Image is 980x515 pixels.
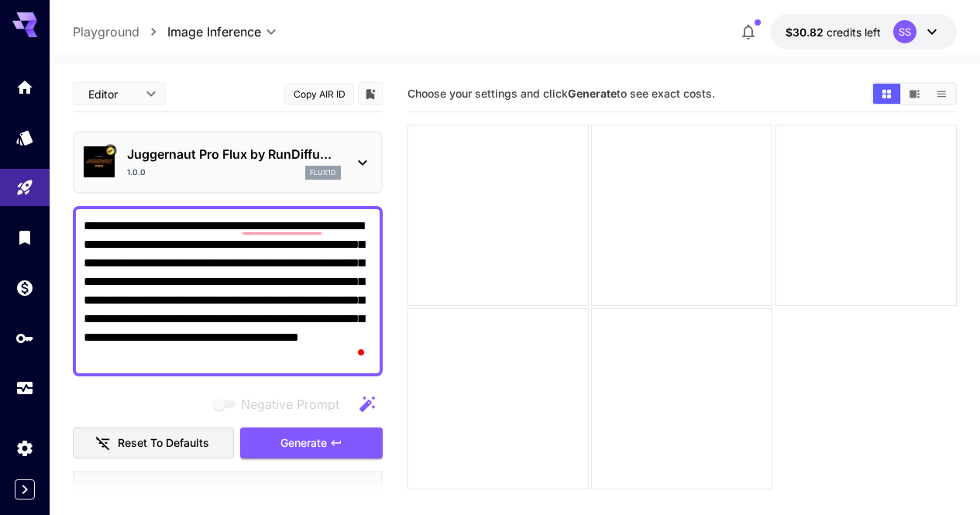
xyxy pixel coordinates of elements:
div: API Keys [15,328,34,348]
div: Library [15,228,34,247]
p: 1.0.0 [127,167,146,178]
textarea: To enrich screen reader interactions, please activate Accessibility in Grammarly extension settings [84,217,372,366]
a: Playground [73,22,139,41]
button: $30.81646SS [770,14,957,50]
span: Generate [280,434,327,453]
b: Generate [568,87,617,100]
button: Generate [240,427,383,459]
span: Image Inference [167,22,261,41]
div: Show images in grid viewShow images in video viewShow images in list view [872,82,957,105]
p: flux1d [310,167,336,178]
div: Home [15,77,34,97]
button: Show images in video view [901,84,928,104]
button: Expand sidebar [15,479,35,500]
span: Negative prompts are not compatible with the selected model. [210,394,352,414]
div: SS [893,20,916,43]
button: Certified Model – Vetted for best performance and includes a commercial license. [104,145,116,157]
div: Models [15,128,34,147]
span: Choose your settings and click to see exact costs. [407,87,715,100]
button: Copy AIR ID [284,83,354,105]
div: Wallet [15,278,34,297]
button: Add to library [363,84,377,103]
div: Usage [15,379,34,398]
div: $30.81646 [786,24,881,40]
div: Settings [15,438,34,458]
p: Juggernaut Pro Flux by RunDiffu... [127,145,341,163]
button: Show images in grid view [873,84,900,104]
nav: breadcrumb [73,22,167,41]
span: Negative Prompt [241,395,339,414]
div: Playground [15,178,34,197]
button: Show images in list view [928,84,955,104]
span: Editor [88,86,136,102]
span: $30.82 [786,26,827,39]
span: credits left [827,26,881,39]
div: Certified Model – Vetted for best performance and includes a commercial license.Juggernaut Pro Fl... [84,139,372,186]
button: Reset to defaults [73,427,234,459]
